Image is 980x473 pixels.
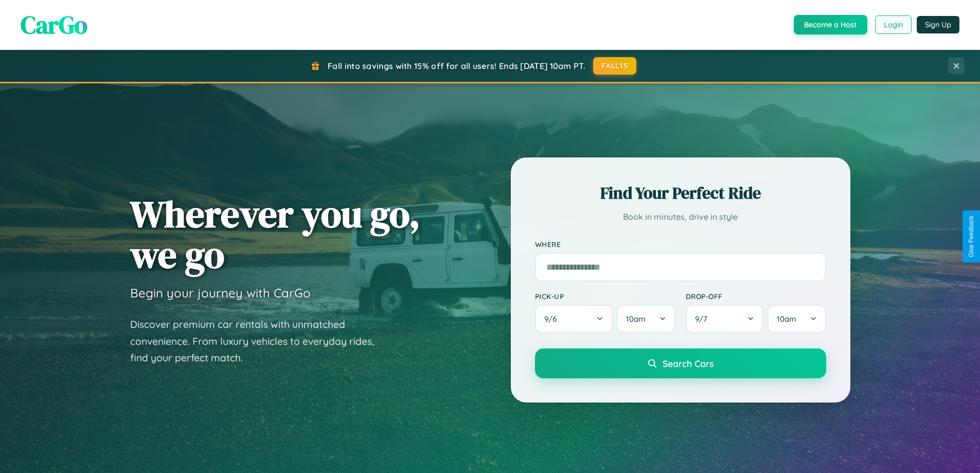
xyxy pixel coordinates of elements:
[794,15,867,34] button: Become a Host
[695,314,712,324] span: 9 / 7
[617,305,675,333] button: 10am
[968,216,975,257] div: Give Feedback
[535,348,826,378] button: Search Cars
[626,314,646,324] span: 10am
[917,16,959,33] button: Sign Up
[130,285,311,301] h3: Begin your journey with CarGo
[593,57,636,75] button: FALL15
[535,240,826,249] label: Where
[535,305,613,333] button: 9/6
[875,15,912,34] button: Login
[544,314,562,324] span: 9 / 6
[686,305,764,333] button: 9/7
[768,305,826,333] button: 10am
[535,182,826,204] h2: Find Your Perfect Ride
[535,292,675,301] label: Pick-up
[21,8,87,42] span: CarGo
[130,316,387,366] p: Discover premium car rentals with unmatched convenience. From luxury vehicles to everyday rides, ...
[328,61,585,71] span: Fall into savings with 15% off for all users! Ends [DATE] 10am PT.
[130,194,420,275] h1: Wherever you go, we go
[686,292,826,301] label: Drop-off
[663,358,714,369] span: Search Cars
[535,209,826,224] p: Book in minutes, drive in style
[777,314,796,324] span: 10am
